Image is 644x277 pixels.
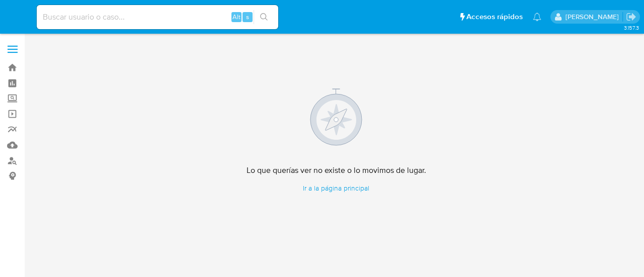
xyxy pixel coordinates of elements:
[466,12,523,22] span: Accesos rápidos
[247,183,426,193] a: Ir a la página principal
[566,12,622,22] p: alicia.aldreteperez@mercadolibre.com.mx
[247,165,426,175] h4: Lo que querías ver no existe o lo movimos de lugar.
[626,12,636,22] a: Salir
[246,12,249,22] span: s
[254,10,274,24] button: search-icon
[533,13,541,21] a: Notificaciones
[232,12,240,22] span: Alt
[37,11,278,24] input: Buscar usuario o caso...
